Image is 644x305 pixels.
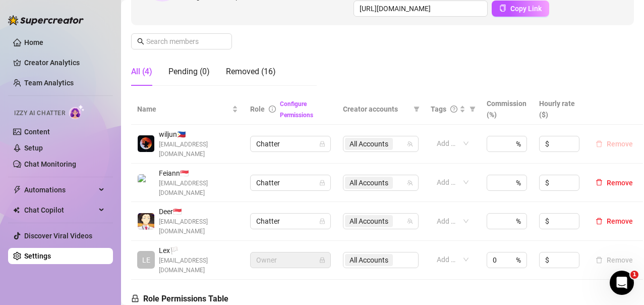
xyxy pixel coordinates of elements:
span: Feiann 🇸🇬 [159,168,238,179]
a: Discover Viral Videos [24,232,92,240]
span: lock [319,141,325,147]
span: filter [414,106,420,112]
button: Upload attachment [48,228,56,236]
span: delete [596,140,603,147]
img: AI Chatter [69,105,85,119]
span: Name [137,104,230,115]
span: Chat Copilot [24,202,96,218]
span: lock [319,257,325,263]
span: filter [470,106,476,112]
span: wiljun 🇵🇭 [159,129,238,140]
a: Chat Monitoring [24,160,76,168]
span: from 🌟 Supercreator [99,75,169,82]
button: Remove [592,254,637,266]
span: All Accounts [349,138,388,149]
span: info-circle [269,106,276,113]
a: Home [24,38,43,46]
span: Tags [431,104,446,115]
span: Izzy AI Chatter [14,109,65,118]
button: Remove [592,177,637,189]
span: Deer 🇸🇬 [159,206,238,217]
span: question-circle [450,106,457,113]
span: All Accounts [349,216,388,227]
th: Hourly rate ($) [533,94,586,125]
span: Remove [607,140,633,148]
span: All Accounts [349,177,388,188]
a: Content [24,128,50,136]
span: Role [250,105,265,113]
button: Copy Link [492,1,549,17]
span: search [137,38,144,45]
button: go back [7,4,26,23]
a: Creator Analytics [24,55,105,71]
span: team [407,141,413,147]
button: Gif picker [32,228,40,236]
span: Chatter [256,136,325,151]
span: [PERSON_NAME] [45,75,99,82]
div: Hi [PERSON_NAME], [21,95,181,105]
span: LE [142,255,150,266]
a: Team Analytics [24,79,74,87]
div: All (4) [131,66,152,78]
span: Creator accounts [343,104,409,115]
h1: [PERSON_NAME] [49,5,114,13]
span: All Accounts [345,138,393,150]
span: Chatter [256,214,325,229]
h5: Role Permissions Table [131,293,228,305]
button: Remove [592,215,637,227]
button: Send a message… [173,224,189,240]
div: Tanya says… [8,58,194,162]
span: [EMAIL_ADDRESS][DOMAIN_NAME] [159,256,238,275]
span: lock [319,180,325,186]
span: [EMAIL_ADDRESS][DOMAIN_NAME] [159,179,238,198]
span: Lex 🏳️ [159,245,238,256]
span: copy [499,5,506,12]
img: Feiann [138,174,154,191]
span: filter [467,101,478,117]
button: Remove [592,138,637,150]
textarea: Message… [9,207,193,224]
th: Commission (%) [481,94,533,125]
span: lock [319,218,325,224]
span: 1 [630,271,638,279]
span: Chatter [256,175,325,190]
span: Copy Link [510,5,542,13]
a: Settings [24,252,51,260]
input: Search members [146,36,218,47]
img: Chat Copilot [13,207,20,214]
button: Emoji picker [16,228,24,236]
span: team [407,180,413,186]
span: [EMAIL_ADDRESS][DOMAIN_NAME] [159,217,238,236]
span: All Accounts [345,215,393,227]
span: Automations [24,182,96,198]
div: The team’s been working around the clock, and rolled out powerful updates to make things smoother... [21,110,181,149]
span: filter [412,101,422,117]
span: team [407,218,413,224]
a: Configure Permissions [280,100,313,119]
img: logo-BBDzfeDw.svg [8,15,84,25]
span: lock [131,294,139,302]
span: [EMAIL_ADDRESS][DOMAIN_NAME] [159,140,238,159]
div: Profile image for Tanya[PERSON_NAME]from 🌟 SupercreatorHi [PERSON_NAME],The team’s been working a... [8,58,194,150]
span: Remove [607,179,633,187]
span: thunderbolt [13,186,21,194]
img: Deer [138,213,154,230]
img: wiljun [138,135,154,152]
div: Profile image for Tanya [29,6,45,22]
span: Owner [256,252,325,268]
iframe: Intercom live chat [610,271,634,295]
div: Pending (0) [168,66,210,78]
button: Home [158,4,177,23]
p: Active 2h ago [49,13,94,23]
th: Name [131,94,244,125]
div: Close [177,4,195,22]
span: delete [596,179,603,186]
a: Setup [24,144,43,152]
div: Removed (16) [226,66,276,78]
span: Remove [607,217,633,225]
span: All Accounts [345,177,393,189]
div: Profile image for Tanya [21,71,37,87]
span: delete [596,218,603,225]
